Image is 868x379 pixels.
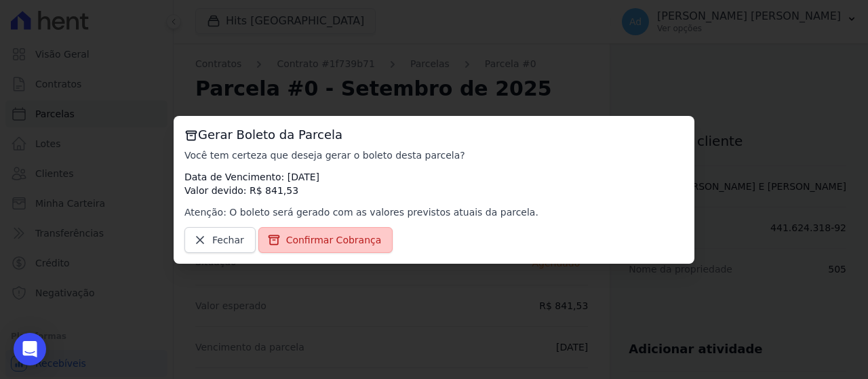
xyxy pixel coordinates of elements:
h3: Gerar Boleto da Parcela [184,127,684,143]
div: Open Intercom Messenger [14,333,46,365]
span: Fechar [212,233,244,247]
p: Data de Vencimento: [DATE] Valor devido: R$ 841,53 [184,170,684,197]
p: Atenção: O boleto será gerado com as valores previstos atuais da parcela. [184,205,684,219]
span: Confirmar Cobrança [286,233,382,247]
a: Confirmar Cobrança [258,227,393,253]
p: Você tem certeza que deseja gerar o boleto desta parcela? [184,148,684,162]
a: Fechar [184,227,256,253]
